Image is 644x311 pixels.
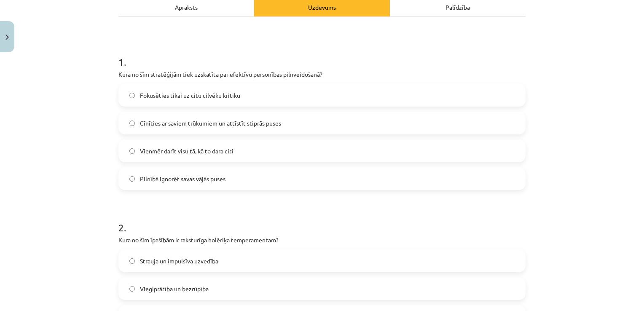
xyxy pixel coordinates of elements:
[140,284,209,293] span: Vieglprātība un bezrūpība
[5,35,9,40] img: icon-close-lesson-0947bae3869378f0d4975bcd49f059093ad1ed9edebbc8119c70593378902aed.svg
[140,257,218,265] span: Strauja un impulsīva uzvedība
[129,286,135,292] input: Vieglprātība un bezrūpība
[129,176,135,182] input: Pilnībā ignorēt savas vājās puses
[129,93,135,98] input: Fokusēties tikai uz citu cilvēku kritiku
[140,174,225,183] span: Pilnībā ignorēt savas vājās puses
[129,148,135,154] input: Vienmēr darīt visu tā, kā to dara citi
[118,207,526,233] h1: 2 .
[140,91,240,100] span: Fokusēties tikai uz citu cilvēku kritiku
[129,258,135,264] input: Strauja un impulsīva uzvedība
[118,236,526,244] p: Kura no šīm īpašībām ir raksturīga holēriķa temperamentam?
[129,121,135,126] input: Cīnīties ar saviem trūkumiem un attīstīt stiprās puses
[118,70,526,79] p: Kura no šīm stratēģijām tiek uzskatīta par efektīvu personības pilnveidošanā?
[140,147,233,155] span: Vienmēr darīt visu tā, kā to dara citi
[140,119,281,128] span: Cīnīties ar saviem trūkumiem un attīstīt stiprās puses
[118,41,526,67] h1: 1 .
